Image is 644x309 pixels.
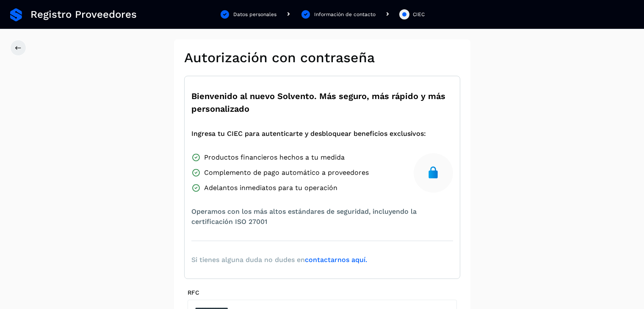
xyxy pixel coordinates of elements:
[305,256,367,264] a: contactarnos aquí.
[204,183,337,193] span: Adelantos inmediatos para tu operación
[204,168,369,178] span: Complemento de pago automático a proveedores
[188,289,457,296] label: RFC
[184,50,460,66] h2: Autorización con contraseña
[314,11,376,18] div: Información de contacto
[233,11,276,18] div: Datos personales
[30,8,137,21] span: Registro Proveedores
[413,11,425,18] div: CIEC
[191,207,453,227] span: Operamos con los más altos estándares de seguridad, incluyendo la certificación ISO 27001
[426,166,440,179] img: secure
[191,255,367,265] span: Si tienes alguna duda no dudes en
[191,90,453,115] span: Bienvenido al nuevo Solvento. Más seguro, más rápido y más personalizado
[191,129,426,139] span: Ingresa tu CIEC para autenticarte y desbloquear beneficios exclusivos:
[204,152,345,163] span: Productos financieros hechos a tu medida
